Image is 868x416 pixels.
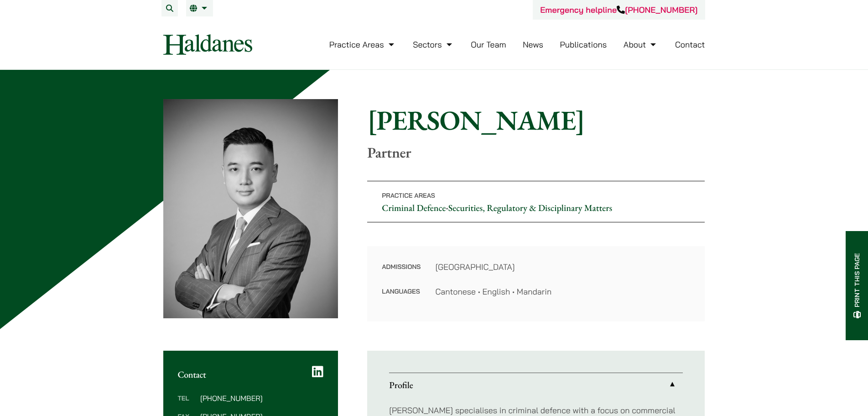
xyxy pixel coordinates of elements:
a: Securities, Regulatory & Disciplinary Matters [448,202,612,214]
span: Practice Areas [382,191,435,200]
a: Emergency helpline[PHONE_NUMBER] [540,5,697,15]
dd: Cantonese • English • Mandarin [435,285,690,298]
a: Our Team [471,39,506,50]
dd: [GEOGRAPHIC_DATA] [435,261,690,273]
h2: Contact [178,369,324,380]
a: Practice Areas [329,39,396,50]
a: Sectors [413,39,454,50]
dt: Tel [178,395,197,413]
p: • [367,181,705,222]
a: About [624,39,658,50]
p: Partner [367,144,705,161]
dd: [PHONE_NUMBER] [200,395,323,402]
a: Contact [675,39,705,50]
a: Criminal Defence [382,202,446,214]
dt: Admissions [382,261,421,285]
dt: Languages [382,285,421,298]
a: EN [190,5,209,12]
img: Logo of Haldanes [163,34,252,55]
h1: [PERSON_NAME] [367,104,705,137]
a: Publications [560,39,607,50]
a: News [523,39,543,50]
a: LinkedIn [312,365,323,378]
a: Profile [389,373,683,397]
